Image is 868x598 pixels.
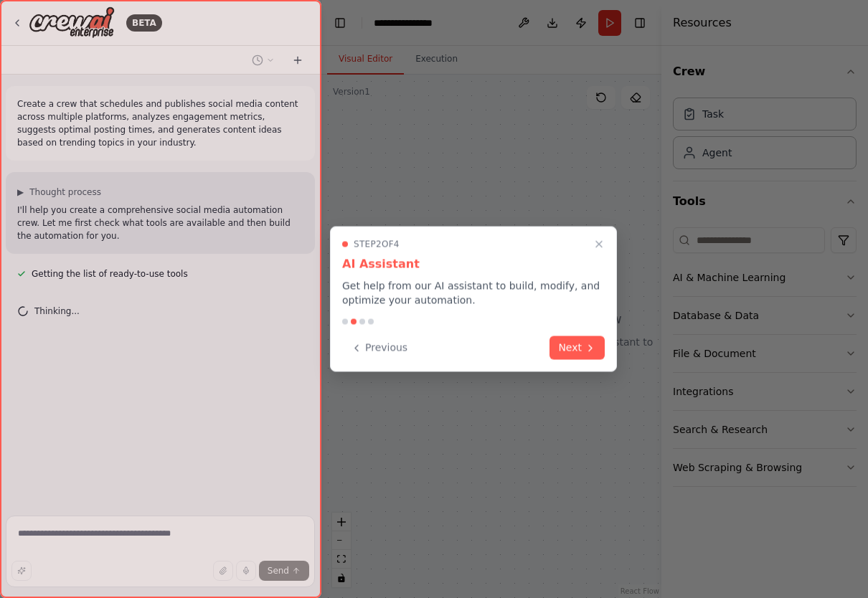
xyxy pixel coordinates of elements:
button: Previous [342,336,416,360]
p: Get help from our AI assistant to build, modify, and optimize your automation. [342,279,605,308]
h3: AI Assistant [342,256,605,273]
button: Hide left sidebar [330,13,350,33]
span: Step 2 of 4 [354,239,400,250]
button: Next [549,336,605,360]
button: Close walkthrough [590,236,608,253]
